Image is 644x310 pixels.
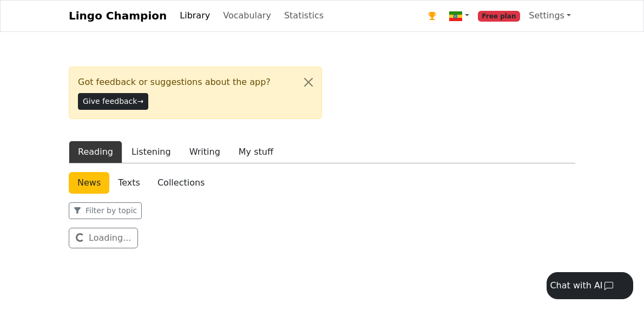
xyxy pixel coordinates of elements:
a: Library [175,5,214,27]
a: Collections [149,172,213,194]
a: Settings [524,5,575,27]
a: Texts [109,172,149,194]
a: Free plan [474,5,525,27]
button: Give feedback→ [78,93,148,110]
button: My stuff [229,141,282,163]
button: Chat with AI [547,272,633,299]
span: Got feedback or suggestions about the app? [78,76,271,89]
a: Statistics [280,5,328,27]
a: News [69,172,109,194]
button: Writing [180,141,229,163]
span: Free plan [478,11,521,22]
button: Listening [122,141,180,163]
button: Close alert [295,67,321,97]
img: et.svg [449,10,462,23]
button: Filter by topic [69,202,142,219]
button: Reading [69,141,122,163]
div: Chat with AI [550,279,602,292]
a: Vocabulary [219,5,275,27]
a: Lingo Champion [69,5,167,27]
